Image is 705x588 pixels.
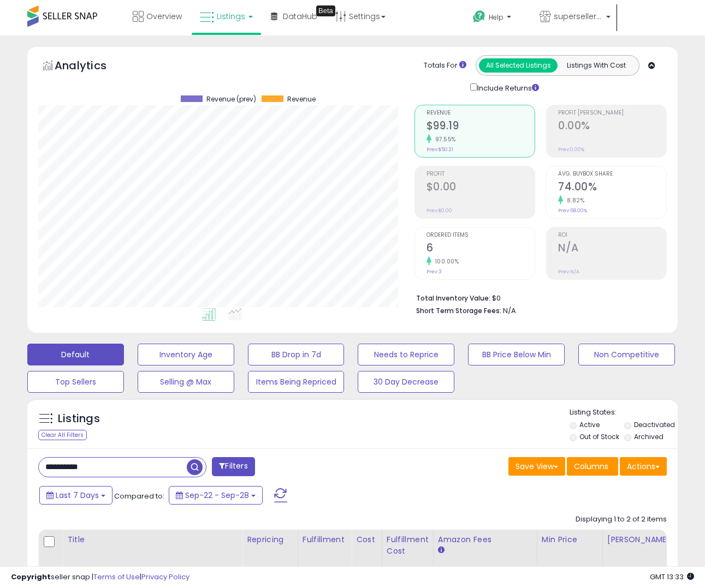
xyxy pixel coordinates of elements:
strong: Copyright [11,572,51,582]
span: Revenue [287,95,316,103]
button: Sep-22 - Sep-28 [169,486,263,505]
small: Prev: 0.00% [558,146,584,153]
div: Clear All Filters [38,430,87,440]
span: supersellerusa [554,11,603,22]
h5: Analytics [55,58,128,76]
a: Terms of Use [93,572,140,582]
span: Revenue [426,110,535,116]
button: Actions [620,457,667,476]
h2: 0.00% [558,119,666,134]
i: Get Help [472,10,486,23]
div: Cost [356,534,377,545]
div: Fulfillment [303,534,347,545]
div: seller snap | | [11,572,189,583]
small: Prev: $50.21 [426,146,453,153]
button: Top Sellers [27,371,124,393]
label: Deactivated [634,420,675,429]
button: Filters [212,457,254,476]
small: 100.00% [431,257,459,266]
span: Last 7 Days [56,490,99,501]
small: 8.82% [563,196,585,205]
div: Include Returns [462,81,552,94]
h2: 6 [426,242,535,256]
span: Columns [574,461,608,472]
button: Items Being Repriced [248,371,345,393]
button: Listings With Cost [557,58,636,73]
span: Help [489,13,503,22]
div: Repricing [247,534,293,545]
span: Avg. Buybox Share [558,171,666,177]
button: Needs to Reprice [358,344,454,365]
small: Prev: 3 [426,268,442,275]
span: Ordered Items [426,232,535,238]
a: Privacy Policy [141,572,189,582]
button: BB Price Below Min [468,344,565,365]
a: Help [464,2,530,35]
span: Profit [426,171,535,177]
b: Total Inventory Value: [416,293,490,303]
button: Save View [508,457,565,476]
label: Archived [634,432,663,441]
label: Active [579,420,600,429]
div: [PERSON_NAME] [607,534,672,545]
button: Inventory Age [138,344,234,365]
button: 30 Day Decrease [358,371,454,393]
div: Displaying 1 to 2 of 2 items [576,514,667,525]
h2: $0.00 [426,181,535,195]
span: ROI [558,232,666,238]
div: Tooltip anchor [316,5,335,16]
button: All Selected Listings [479,58,558,73]
span: Revenue (prev) [206,95,256,103]
small: Prev: $0.00 [426,207,452,214]
span: DataHub [283,11,317,22]
b: Short Term Storage Fees: [416,306,501,315]
label: Out of Stock [579,432,619,441]
button: Selling @ Max [138,371,234,393]
small: Amazon Fees. [438,545,445,555]
h2: 74.00% [558,181,666,195]
span: Listings [217,11,245,22]
span: N/A [503,305,516,316]
small: Prev: N/A [558,268,579,275]
li: $0 [416,291,659,304]
p: Listing States: [570,407,678,418]
div: Min Price [542,534,598,545]
button: Last 7 Days [39,486,112,505]
h5: Listings [58,411,100,427]
h2: N/A [558,242,666,256]
div: Totals For [424,61,466,71]
button: BB Drop in 7d [248,344,345,365]
span: Overview [146,11,182,22]
button: Non Competitive [578,344,675,365]
div: Title [67,534,238,545]
div: Amazon Fees [438,534,532,545]
button: Columns [567,457,618,476]
h2: $99.19 [426,119,535,134]
span: Profit [PERSON_NAME] [558,110,666,116]
button: Default [27,344,124,365]
span: 2025-10-9 13:33 GMT [650,572,694,582]
span: Sep-22 - Sep-28 [185,490,249,501]
small: Prev: 68.00% [558,207,587,214]
span: Compared to: [114,491,164,501]
small: 97.55% [431,135,456,143]
div: Fulfillment Cost [387,534,429,557]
